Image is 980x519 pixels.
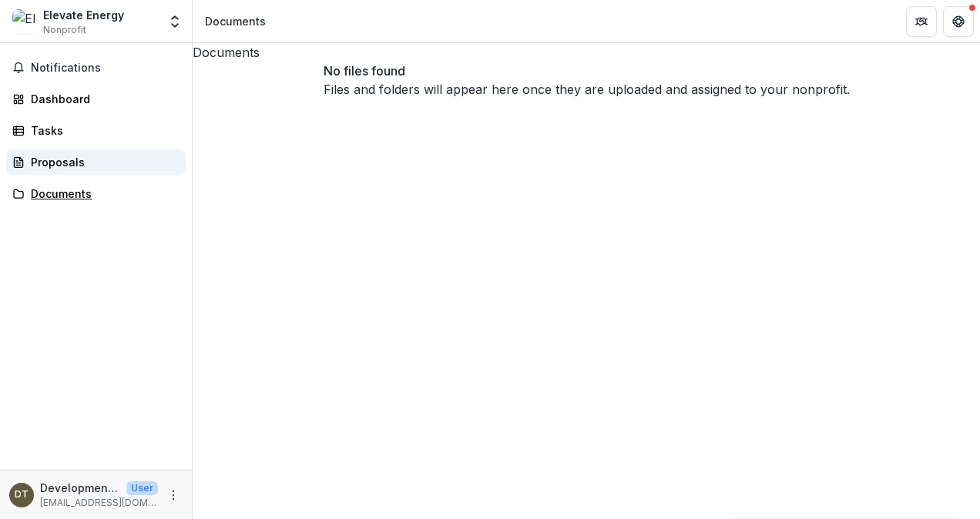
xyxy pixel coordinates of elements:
[40,496,158,510] p: [EMAIL_ADDRESS][DOMAIN_NAME]
[31,62,180,75] span: Notifications
[43,23,86,37] span: Nonprofit
[943,6,974,37] button: Get Help
[31,91,173,107] div: Dashboard
[906,6,937,37] button: Partners
[31,122,173,139] div: Tasks
[126,481,158,495] p: User
[193,43,980,62] h3: Documents
[15,490,29,500] div: Development Team
[324,80,850,99] p: Files and folders will appear here once they are uploaded and assigned to your nonprofit.
[12,9,37,34] img: Elevate Energy
[31,154,173,170] div: Proposals
[205,13,266,29] div: Documents
[164,6,186,37] button: Open entity switcher
[164,486,183,504] button: More
[6,55,186,80] button: Notifications
[6,118,186,143] a: Tasks
[31,186,173,202] div: Documents
[6,149,186,175] a: Proposals
[324,62,850,80] p: No files found
[199,10,272,32] nav: breadcrumb
[6,181,186,206] a: Documents
[43,7,124,23] div: Elevate Energy
[40,480,120,496] p: Development Team
[6,86,186,112] a: Dashboard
